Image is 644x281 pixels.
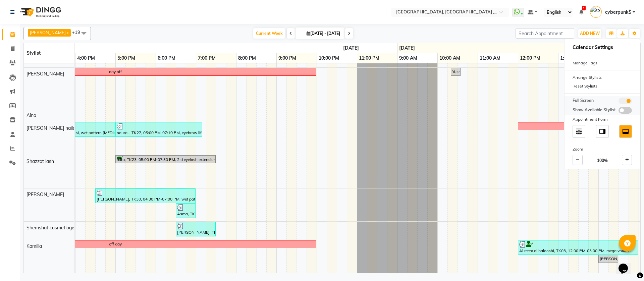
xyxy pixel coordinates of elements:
a: September 29, 2025 [342,43,361,53]
span: cyberpunk$ [605,9,631,16]
div: Appointment Form [565,115,640,124]
a: 1:00 PM [558,53,580,63]
a: 11:00 PM [357,53,381,63]
a: 7:00 PM [196,53,217,63]
a: 8:00 PM [236,53,258,63]
div: off day [109,241,122,247]
span: [PERSON_NAME] [26,191,64,198]
a: 9:00 PM [277,53,298,63]
span: +19 [72,30,85,35]
a: 11:00 AM [478,53,502,63]
img: cyberpunk$ [590,6,602,18]
span: Shazzat lash [26,158,54,164]
div: mira, TK23, 05:00 PM-07:30 PM, 2 d eyelash extension [116,156,215,163]
button: ADD NEW [578,29,601,38]
span: Shemshat cosmetlogist [26,225,77,231]
a: 10:00 PM [317,53,341,63]
a: 12:00 PM [518,53,542,63]
img: logo [17,3,63,21]
span: Stylist [26,50,41,56]
span: Aina [26,112,36,118]
div: Arrange Stylists [565,73,640,82]
a: x [66,30,69,35]
span: [DATE] - [DATE] [305,31,342,36]
a: 1 [579,9,583,15]
a: 4:00 PM [75,53,97,63]
div: [PERSON_NAME], TK28, 06:30 PM-07:30 PM, royal hydrafacial [176,223,215,235]
div: Manage Tags [565,59,640,67]
span: ADD NEW [580,31,600,36]
iframe: chat widget [616,254,637,274]
span: Kamilla [26,243,42,249]
a: 9:00 AM [397,53,419,63]
a: 10:00 AM [438,53,462,63]
span: 1 [582,6,586,10]
a: September 30, 2025 [397,43,417,53]
span: [PERSON_NAME] nails [26,125,75,131]
span: 100% [597,158,608,164]
div: Zoom [565,145,640,154]
span: [PERSON_NAME] [30,30,66,35]
div: Al reem al balooshi, TK03, 12:00 PM-03:00 PM, mega volume [519,241,638,254]
a: 6:00 PM [156,53,177,63]
span: Show Available Stylist [573,107,616,114]
h6: Calendar Settings [565,42,640,53]
input: Search Appointment [516,28,574,39]
div: noura ., TK27, 05:00 PM-07:10 PM, eyebrow lifting,eyelash lifting [116,123,202,136]
div: [PERSON_NAME], TK15, 02:00 PM-02:30 PM, classic eyelash extension [599,256,618,262]
div: Reset Stylists [565,82,640,91]
div: Asma, TK34, 06:30 PM-07:00 PM, [MEDICAL_DATA] [176,204,195,217]
span: Full Screen [573,98,594,104]
div: Yusra ., TK11, 10:20 AM-10:30 AM, classic eyelash extension [451,69,460,75]
div: day off [109,69,122,75]
span: Current Week [253,28,285,39]
img: dock_bottom.svg [622,128,629,135]
img: dock_right.svg [599,128,606,135]
div: [PERSON_NAME], TK30, 04:30 PM-07:00 PM, wet pattern [96,189,195,202]
img: table_move_above.svg [575,128,583,135]
a: 5:00 PM [116,53,137,63]
span: [PERSON_NAME] [26,71,64,77]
